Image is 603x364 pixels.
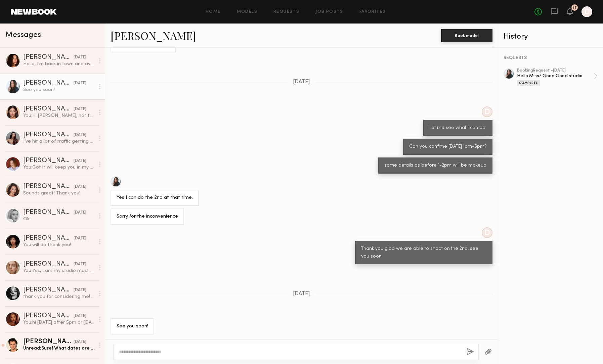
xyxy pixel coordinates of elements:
div: You: hi [DATE] after 5pm or [DATE] any time . [23,319,95,326]
div: See you soon! [117,323,148,330]
div: [PERSON_NAME] [23,338,74,345]
div: Can you confime [DATE] 1pm-5pm? [409,143,486,151]
div: See you soon! [23,87,95,93]
div: [DATE] [74,184,86,190]
div: [PERSON_NAME] [23,106,74,112]
div: Complete [517,80,540,86]
div: Sounds great! Thank you! [23,190,95,196]
div: [PERSON_NAME] [23,235,74,242]
div: Unread: Sure! What dates are you guys shooting? Im booked out of town until the 18th [23,345,95,352]
div: Ok! [23,216,95,222]
div: [DATE] [74,106,86,112]
div: Yes I can do the 2nd at that time. [117,194,193,202]
div: Thank you glad we are able to shoot on the 2nd. see you soon [361,245,486,261]
a: Requests [273,10,299,14]
div: [DATE] [74,235,86,242]
div: [DATE] [74,132,86,138]
div: [PERSON_NAME] [23,261,74,268]
div: You: Hi [PERSON_NAME], not this time sorry. [23,112,95,119]
div: [DATE] [74,287,86,293]
div: [DATE] [74,80,86,87]
div: Let me see what i can do. [429,124,486,132]
div: History [504,33,598,41]
a: D [582,6,592,17]
div: [DATE] [74,313,86,319]
a: [PERSON_NAME] [111,28,196,43]
div: [DATE] [74,339,86,345]
div: [DATE] [74,158,86,164]
a: Home [206,10,221,14]
span: [DATE] [293,79,310,85]
a: Book model [441,32,492,38]
div: [PERSON_NAME] [23,157,74,164]
div: Hello, I’m back in town and available to shoot if you are still looking for a model for upcoming ... [23,61,95,67]
a: Models [237,10,257,14]
div: [PERSON_NAME] [23,132,74,138]
a: Favorites [359,10,386,14]
div: Hello Miss/ Good Good studio [517,73,594,79]
div: You: Yes, I am my studio most of the week days let me know best day for you can ill let you know ... [23,268,95,274]
div: [PERSON_NAME] [23,209,74,216]
div: [PERSON_NAME] [23,313,74,319]
div: 17 [573,6,577,10]
div: [DATE] [74,54,86,61]
div: [PERSON_NAME] [23,183,74,190]
div: [DATE] [74,210,86,216]
a: Job Posts [315,10,343,14]
div: [DATE] [74,261,86,268]
div: You: Got it will keep you in my data, will ask for casting if client shows interest. Thank you. [23,164,95,171]
div: [PERSON_NAME] [23,54,74,61]
div: Sorry for the inconvenience [117,213,178,221]
div: same details as before 1-2pm will be makeup [384,162,486,170]
button: Book model [441,29,492,42]
div: thank you for considering me! unfortunately i am already booked for [DATE] so will be unable to m... [23,293,95,300]
div: booking Request • [DATE] [517,69,594,73]
span: Messages [5,31,41,39]
span: [DATE] [293,291,310,297]
div: You: will do thank you! [23,242,95,248]
div: [PERSON_NAME] [23,80,74,87]
div: I’ve hit a lot of traffic getting to you but I should be there by 1.45 [23,138,95,145]
div: REQUESTS [504,56,598,60]
a: bookingRequest •[DATE]Hello Miss/ Good Good studioComplete [517,69,598,86]
div: [PERSON_NAME] [23,287,74,293]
